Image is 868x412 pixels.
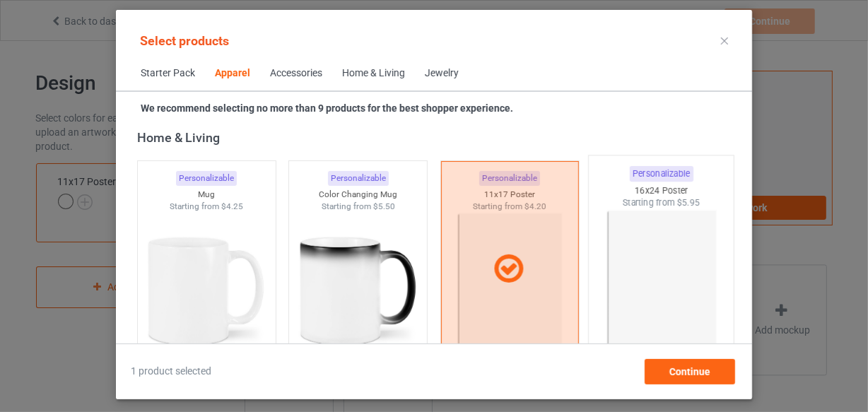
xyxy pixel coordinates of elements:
strong: We recommend selecting no more than 9 products for the best shopper experience. [141,102,513,114]
span: Continue [669,366,710,377]
div: Personalizable [630,167,693,182]
div: Home & Living [342,66,405,81]
img: regular.jpg [595,209,728,375]
div: Home & Living [137,129,737,146]
div: Accessories [270,66,322,81]
span: $4.25 [221,201,243,211]
img: regular.jpg [143,212,270,370]
span: $5.95 [677,198,700,208]
div: Jewelry [425,66,459,81]
span: Starter Pack [131,57,205,90]
div: Continue [645,359,735,384]
div: Color Changing Mug [289,189,427,201]
div: Starting from [289,201,427,213]
div: Apparel [215,66,250,81]
span: $5.50 [373,201,395,211]
div: Mug [138,189,276,201]
div: Personalizable [176,171,237,186]
span: 1 product selected [131,365,211,379]
div: 16x24 Poster [589,184,734,196]
span: Select products [140,33,229,48]
div: Personalizable [328,171,389,186]
img: regular.jpg [295,212,421,370]
div: Starting from [138,201,276,213]
div: Starting from [589,197,734,209]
